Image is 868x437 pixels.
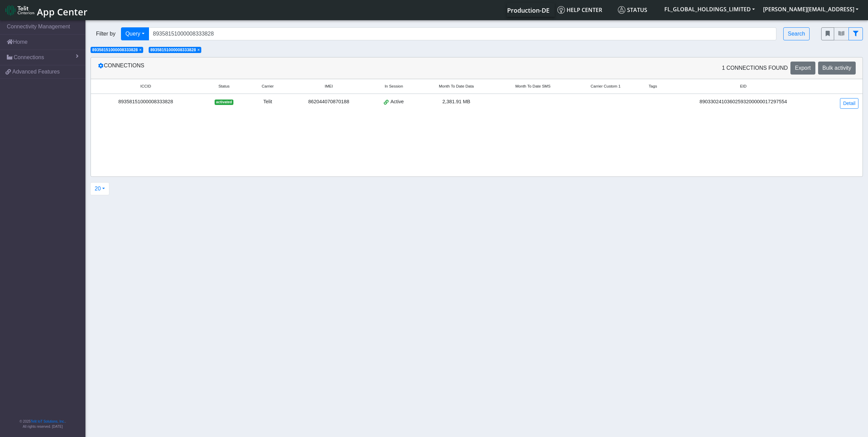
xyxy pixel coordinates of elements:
[783,27,810,40] button: Search
[5,3,86,17] a: App Center
[439,83,474,89] span: Month To Date Data
[31,420,65,423] a: Telit IoT Solutions, Inc.
[507,6,550,14] span: Production-DE
[557,6,602,14] span: Help center
[139,48,141,52] span: ×
[215,100,233,105] span: activated
[740,83,746,89] span: EID
[591,83,621,89] span: Carrier Custom 1
[197,48,200,52] span: ×
[95,98,196,106] div: 89358151000008333828
[823,65,851,71] span: Bulk activity
[90,182,109,195] button: 20
[218,83,230,89] span: Status
[649,83,657,89] span: Tags
[818,62,856,75] button: Bulk activity
[12,68,60,76] span: Advanced Features
[325,83,333,89] span: IMEI
[121,27,149,40] button: Query
[140,83,151,89] span: ICCID
[821,27,863,40] div: fitlers menu
[5,5,34,16] img: logo-telit-cinterion-gw-new.png
[507,3,549,17] a: Your current platform instance
[252,98,284,106] div: Telit
[14,53,44,62] span: Connections
[292,98,365,106] div: 862044070870188
[557,6,565,14] img: knowledge.svg
[795,65,811,71] span: Export
[840,98,858,109] a: Detail
[759,3,863,15] button: [PERSON_NAME][EMAIL_ADDRESS]
[37,5,87,18] span: App Center
[722,64,788,72] span: 1 Connections found
[555,3,615,17] a: Help center
[618,6,625,14] img: status.svg
[442,99,470,104] span: 2,381.91 MB
[615,3,660,17] a: Status
[139,48,141,52] button: Close
[91,30,121,38] span: Filter by
[93,62,477,75] div: Connections
[390,98,404,106] span: Active
[385,83,403,89] span: In Session
[670,98,817,106] div: 89033024103602593200000017297554
[515,83,551,89] span: Month To Date SMS
[660,3,759,15] button: FL_GLOBAL_HOLDINGS_LIMITED
[262,83,274,89] span: Carrier
[150,48,196,52] span: 89358151000008333828
[197,48,200,52] button: Close
[790,62,815,75] button: Export
[92,48,138,52] span: 89358151000008333828
[149,27,777,40] input: Search...
[618,6,647,14] span: Status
